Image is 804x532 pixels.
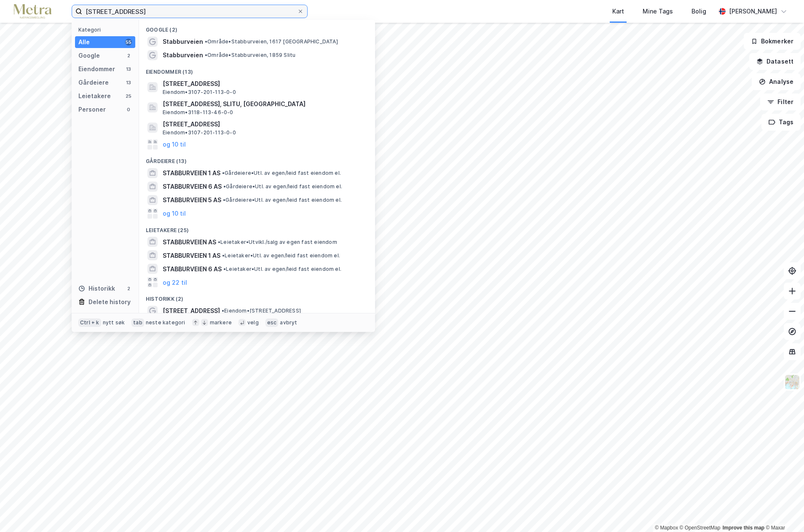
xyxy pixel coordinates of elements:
span: Eiendom • [STREET_ADDRESS] [222,307,301,314]
div: 13 [125,79,132,86]
div: Google (2) [139,20,375,35]
span: STABBURVEIEN AS [163,237,216,247]
div: Ctrl + k [78,318,101,327]
span: Eiendom • 3118-113-46-0-0 [163,109,233,116]
span: • [223,197,225,203]
span: Gårdeiere • Utl. av egen/leid fast eiendom el. [223,183,342,190]
div: Delete history [88,297,131,307]
span: Område • Stabburveien, 1617 [GEOGRAPHIC_DATA] [205,38,338,45]
span: Leietaker • Utl. av egen/leid fast eiendom el. [223,266,341,273]
span: [STREET_ADDRESS] [163,119,365,129]
span: Leietaker • Utvikl./salg av egen fast eiendom [218,239,337,246]
div: Leietakere [78,91,111,101]
span: • [205,38,207,45]
div: Leietakere (25) [139,220,375,235]
span: • [222,252,225,259]
a: OpenStreetMap [680,525,721,531]
button: Datasett [749,53,801,70]
div: neste kategori [146,319,185,326]
input: Søk på adresse, matrikkel, gårdeiere, leietakere eller personer [82,5,297,18]
div: Gårdeiere [78,78,109,88]
div: Eiendommer (13) [139,62,375,77]
div: Personer [78,104,106,115]
span: Eiendom • 3107-201-113-0-0 [163,129,236,136]
span: Stabburveien [163,37,203,47]
button: og 22 til [163,277,187,287]
button: og 10 til [163,209,186,219]
img: metra-logo.256734c3b2bbffee19d4.png [13,4,51,19]
span: Gårdeiere • Utl. av egen/leid fast eiendom el. [222,170,341,176]
div: esc [265,318,279,327]
div: Kontrollprogram for chat [762,492,804,532]
span: STABBURVEIEN 5 AS [163,195,221,205]
div: avbryt [280,319,297,326]
div: 2 [125,285,132,292]
div: Kart [612,6,624,16]
span: Gårdeiere • Utl. av egen/leid fast eiendom el. [223,197,342,203]
span: Leietaker • Utl. av egen/leid fast eiendom el. [222,252,340,259]
span: STABBURVEIEN 6 AS [163,264,222,274]
div: 2 [125,52,132,59]
div: Historikk (2) [139,289,375,304]
span: STABBURVEIEN 1 AS [163,251,220,261]
span: Stabburveien [163,50,203,60]
span: Eiendom • 3107-201-113-0-0 [163,89,236,96]
div: tab [131,318,144,327]
div: Eiendommer [78,64,115,74]
span: • [223,183,226,190]
div: Kategori [78,27,135,33]
div: Bolig [691,6,706,16]
button: Filter [760,94,801,110]
button: Analyse [752,73,801,90]
button: Bokmerker [744,33,801,50]
span: • [222,307,224,314]
div: Historikk [78,283,115,294]
div: 0 [125,106,132,113]
span: [STREET_ADDRESS] [163,79,365,89]
span: Område • Stabburveien, 1859 Slitu [205,52,295,59]
span: STABBURVEIEN 6 AS [163,182,222,192]
img: Z [784,374,800,390]
a: Improve this map [723,525,764,531]
span: [STREET_ADDRESS] [163,306,220,316]
div: Google [78,51,100,61]
iframe: Chat Widget [762,492,804,532]
span: STABBURVEIEN 1 AS [163,168,220,178]
div: nytt søk [103,319,125,326]
div: Alle [78,37,90,47]
div: [PERSON_NAME] [729,6,777,16]
div: Mine Tags [643,6,673,16]
span: • [223,266,226,272]
span: • [218,239,220,245]
button: Tags [761,114,801,131]
div: velg [247,319,259,326]
span: [STREET_ADDRESS], SLITU, [GEOGRAPHIC_DATA] [163,99,365,109]
div: markere [210,319,232,326]
span: • [222,170,225,176]
div: Gårdeiere (13) [139,151,375,166]
div: 55 [125,39,132,45]
button: og 10 til [163,139,186,150]
span: • [205,52,207,58]
div: 25 [125,93,132,99]
div: 13 [125,66,132,72]
a: Mapbox [655,525,678,531]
